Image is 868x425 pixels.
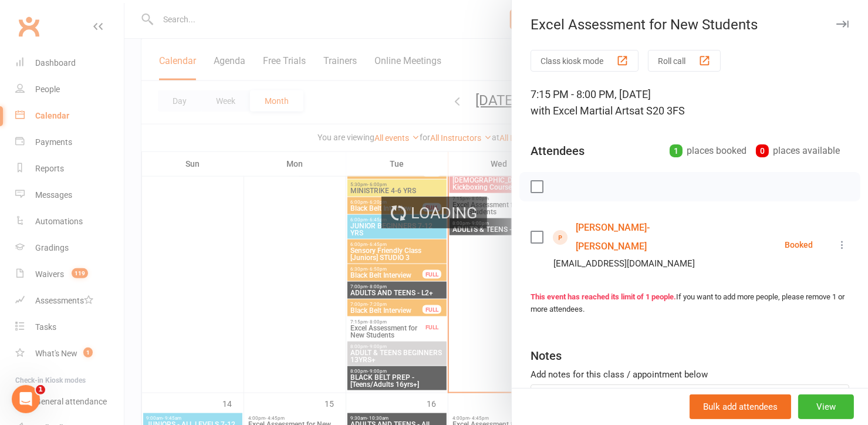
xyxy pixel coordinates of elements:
div: If you want to add more people, please remove 1 or more attendees. [531,291,849,316]
div: Excel Assessment for New Students [512,16,868,33]
span: with Excel Martial Arts [531,104,634,117]
div: 1 [670,144,683,157]
button: View [798,394,854,419]
div: Attendees [531,143,585,159]
div: Add notes for this class / appointment below [531,367,849,382]
div: 7:15 PM - 8:00 PM, [DATE] [531,86,849,119]
div: places booked [670,143,747,159]
iframe: Intercom live chat [12,385,40,413]
button: Class kiosk mode [531,50,639,72]
span: at S20 3FS [634,104,685,117]
span: 1 [36,385,45,394]
button: Bulk add attendees [690,394,791,419]
div: Notes [531,348,562,364]
div: 0 [756,144,769,157]
div: places available [756,143,840,159]
strong: This event has reached its limit of 1 people. [531,292,676,301]
a: [PERSON_NAME]-[PERSON_NAME] [576,218,711,256]
div: [EMAIL_ADDRESS][DOMAIN_NAME] [553,256,695,271]
div: Booked [785,241,813,249]
button: Roll call [648,50,721,72]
